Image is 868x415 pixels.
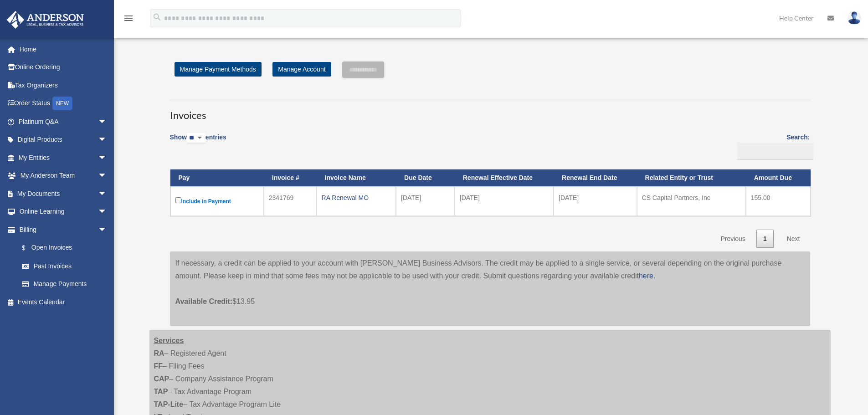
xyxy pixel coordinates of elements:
strong: Services [154,337,184,344]
img: User Pic [847,11,861,25]
a: Digital Productsarrow_drop_down [6,131,121,149]
a: Tax Organizers [6,76,121,94]
img: Anderson Advisors Platinum Portal [4,11,87,29]
div: NEW [52,97,72,110]
a: here. [639,272,655,280]
a: Online Ordering [6,58,121,77]
a: Past Invoices [13,257,116,275]
span: arrow_drop_down [98,149,116,167]
a: Order StatusNEW [6,94,121,113]
a: Events Calendar [6,293,121,311]
th: Related Entity or Trust: activate to sort column ascending [637,169,746,186]
td: [DATE] [455,186,554,216]
h3: Invoices [170,100,810,123]
label: Show entries [170,132,226,153]
a: Manage Payment Methods [175,62,262,77]
a: Billingarrow_drop_down [6,220,116,239]
a: Online Learningarrow_drop_down [6,203,121,221]
a: My Entitiesarrow_drop_down [6,149,121,167]
td: 155.00 [746,186,811,216]
strong: TAP [154,388,168,395]
a: My Anderson Teamarrow_drop_down [6,167,121,185]
p: $13.95 [175,282,805,308]
a: $Open Invoices [13,239,112,257]
span: arrow_drop_down [98,131,116,149]
th: Due Date: activate to sort column ascending [396,169,455,186]
span: arrow_drop_down [98,113,116,131]
a: Home [6,40,121,58]
a: Manage Payments [13,275,116,293]
th: Invoice #: activate to sort column ascending [264,169,317,186]
label: Search: [734,132,810,160]
div: If necessary, a credit can be applied to your account with [PERSON_NAME] Business Advisors. The c... [170,251,810,326]
i: search [152,12,162,22]
th: Amount Due: activate to sort column ascending [746,169,811,186]
span: $ [27,242,31,254]
input: Include in Payment [175,197,181,203]
span: Available Credit: [175,297,233,305]
a: Platinum Q&Aarrow_drop_down [6,113,121,131]
div: RA Renewal MO [322,191,391,204]
span: arrow_drop_down [98,220,116,239]
a: Previous [714,230,752,248]
a: Next [780,230,807,248]
strong: CAP [154,375,169,383]
th: Invoice Name: activate to sort column ascending [317,169,396,186]
td: 2341769 [264,186,317,216]
a: My Documentsarrow_drop_down [6,184,121,203]
strong: RA [154,349,164,357]
span: arrow_drop_down [98,203,116,221]
th: Pay: activate to sort column descending [170,169,264,186]
span: arrow_drop_down [98,184,116,203]
i: menu [123,13,134,24]
td: CS Capital Partners, Inc [637,186,746,216]
a: Manage Account [272,62,331,77]
th: Renewal Effective Date: activate to sort column ascending [455,169,554,186]
select: Showentries [187,133,205,143]
a: 1 [756,230,774,248]
a: menu [123,16,134,24]
th: Renewal End Date: activate to sort column ascending [554,169,637,186]
label: Include in Payment [175,195,259,207]
strong: FF [154,362,163,370]
td: [DATE] [554,186,637,216]
input: Search: [737,143,813,160]
span: arrow_drop_down [98,167,116,185]
strong: TAP-Lite [154,400,184,408]
td: [DATE] [396,186,455,216]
